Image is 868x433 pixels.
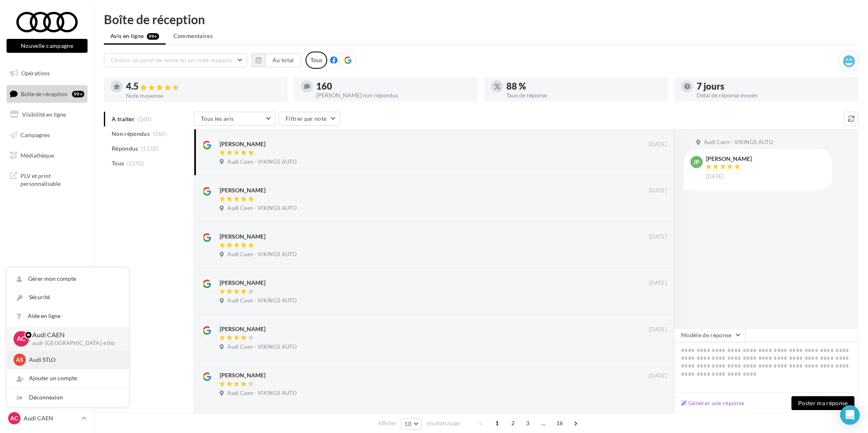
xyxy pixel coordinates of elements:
[490,417,504,430] span: 1
[227,390,297,397] span: Audi Caen - VIKINGS AUTO
[306,52,327,69] div: Tous
[22,111,66,118] span: Visibilité en ligne
[126,82,281,91] div: 4.5
[111,56,232,63] span: Choisir un point de vente ou un code magasin
[201,115,234,122] span: Tous les avis
[112,159,124,167] span: Tous
[141,145,158,152] span: (1132)
[7,369,129,388] div: Ajouter un compte
[649,233,667,241] span: [DATE]
[7,410,88,426] a: AC Audi CAEN
[649,187,667,194] span: [DATE]
[279,112,340,126] button: Filtrer par note
[220,140,265,148] div: [PERSON_NAME]
[21,70,50,77] span: Opérations
[7,388,129,407] div: Déconnexion
[506,92,661,98] div: Taux de réponse
[20,170,84,188] span: PLV et print personnalisable
[252,53,301,67] button: Au total
[7,270,129,288] a: Gérer mon compte
[649,326,667,334] span: [DATE]
[32,330,116,340] p: Audi CAEN
[265,53,301,67] button: Au total
[553,417,567,430] span: 16
[697,92,852,98] div: Délai de réponse moyen
[227,205,297,212] span: Audi Caen - VIKINGS AUTO
[401,418,422,430] button: 10
[227,251,297,258] span: Audi Caen - VIKINGS AUTO
[7,288,129,307] a: Sécurité
[426,419,460,427] span: résultats/page
[104,53,247,67] button: Choisir un point de vente ou un code magasin
[405,421,412,427] span: 10
[220,371,265,379] div: [PERSON_NAME]
[220,325,265,333] div: [PERSON_NAME]
[537,417,550,430] span: ...
[227,158,297,166] span: Audi Caen - VIKINGS AUTO
[649,372,667,380] span: [DATE]
[11,414,18,422] span: AC
[506,417,519,430] span: 2
[378,419,396,427] span: Afficher
[220,186,265,194] div: [PERSON_NAME]
[126,93,281,99] div: Note moyenne
[17,334,26,343] span: AC
[5,147,89,164] a: Médiathèque
[112,130,150,138] span: Non répondus
[706,156,752,162] div: [PERSON_NAME]
[227,297,297,304] span: Audi Caen - VIKINGS AUTO
[697,82,852,91] div: 7 jours
[173,32,213,40] span: Commentaires
[316,82,471,91] div: 160
[153,131,167,137] span: (160)
[227,343,297,351] span: Audi Caen - VIKINGS AUTO
[21,90,67,97] span: Boîte de réception
[649,280,667,287] span: [DATE]
[220,279,265,287] div: [PERSON_NAME]
[5,85,89,103] a: Boîte de réception99+
[5,65,89,82] a: Opérations
[20,151,54,158] span: Médiathèque
[5,106,89,123] a: Visibilité en ligne
[649,141,667,148] span: [DATE]
[16,356,23,364] span: AS
[32,340,116,347] p: audi-[GEOGRAPHIC_DATA]-etho
[521,417,534,430] span: 3
[5,126,89,144] a: Campagnes
[704,139,773,146] span: Audi Caen - VIKINGS AUTO
[7,307,129,325] a: Aide en ligne
[5,167,89,191] a: PLV et print personnalisable
[24,414,78,422] p: Audi CAEN
[20,131,50,138] span: Campagnes
[506,82,661,91] div: 88 %
[678,398,748,408] button: Générer une réponse
[7,39,88,53] button: Nouvelle campagne
[674,328,745,342] button: Modèle de réponse
[706,173,724,180] span: [DATE]
[72,91,84,97] div: 99+
[694,158,700,166] span: JP
[29,356,119,364] p: Audi STLO
[127,160,144,167] span: (1292)
[104,13,858,25] div: Boîte de réception
[840,405,860,425] div: Open Intercom Messenger
[194,112,276,126] button: Tous les avis
[220,232,265,241] div: [PERSON_NAME]
[316,92,471,98] div: [PERSON_NAME] non répondus
[792,396,855,410] button: Poster ma réponse
[112,144,138,153] span: Répondus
